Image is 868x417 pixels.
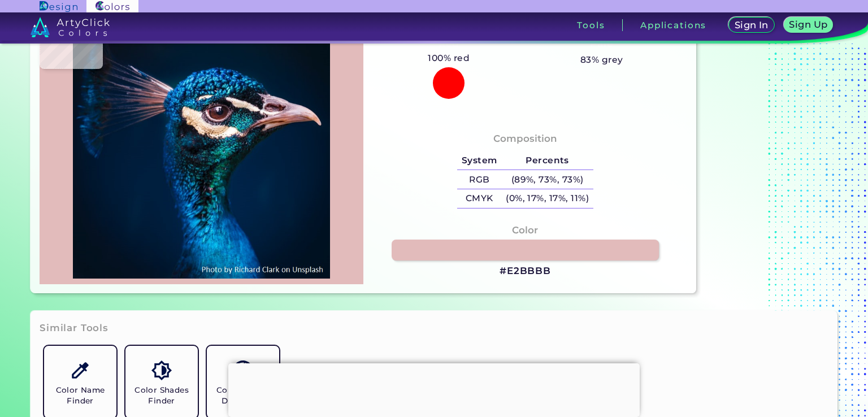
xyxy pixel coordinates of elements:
[786,18,831,33] a: Sign Up
[233,360,253,380] img: icon_color_names_dictionary.svg
[580,53,623,67] h5: 83% grey
[640,21,706,29] h3: Applications
[731,18,772,33] a: Sign In
[501,151,593,170] h5: Percents
[40,1,77,12] img: ArtyClick Design logo
[70,360,90,380] img: icon_color_name_finder.svg
[500,264,551,278] h3: #E2BBBB
[736,21,767,29] h5: Sign In
[49,385,112,406] h5: Color Name Finder
[45,11,358,278] img: img_pavlin.jpg
[501,170,593,189] h5: (89%, 73%, 73%)
[493,131,557,147] h4: Composition
[457,151,501,170] h5: System
[457,189,501,208] h5: CMYK
[577,21,605,29] h3: Tools
[791,20,826,29] h5: Sign Up
[501,189,593,208] h5: (0%, 17%, 17%, 11%)
[457,170,501,189] h5: RGB
[151,360,171,380] img: icon_color_shades.svg
[130,385,193,406] h5: Color Shades Finder
[211,385,275,406] h5: Color Names Dictionary
[228,363,640,414] iframe: Advertisement
[424,51,474,66] h5: 100% red
[31,17,110,37] img: logo_artyclick_colors_white.svg
[512,222,538,238] h4: Color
